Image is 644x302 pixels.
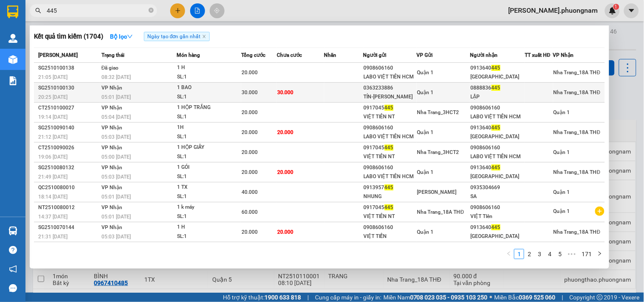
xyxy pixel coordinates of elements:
[417,209,464,215] span: Nha Trang_18A THĐ
[38,214,67,220] span: 14:37 [DATE]
[177,212,241,221] div: SL: 1
[202,34,206,39] span: close
[101,145,122,151] span: VP Nhận
[177,92,241,102] div: SL: 1
[144,32,210,41] span: Ngày tạo đơn gần nhất
[177,112,241,122] div: SL: 1
[38,52,78,58] span: [PERSON_NAME]
[364,163,416,172] div: 0908606160
[554,70,601,75] span: Nha Trang_18A THĐ
[177,203,241,212] div: 1 k máy
[177,63,241,73] div: 1 H
[110,33,133,40] strong: Bộ lọc
[471,64,525,73] div: 0913640
[8,226,17,235] img: warehouse-icon
[385,145,394,151] span: 445
[417,229,434,235] span: Quận 1
[101,134,131,140] span: 05:03 [DATE]
[38,234,67,240] span: 21:31 [DATE]
[364,92,416,101] div: TÍN-[PERSON_NAME]
[177,192,241,201] div: SL: 1
[471,73,525,81] div: [GEOGRAPHIC_DATA]
[514,249,524,259] li: 1
[417,149,459,155] span: Nha Trang_3HCT2
[8,76,17,85] img: solution-icon
[38,154,67,160] span: 19:06 [DATE]
[364,103,416,112] div: 0917045
[38,143,99,152] div: CT2510090026
[38,94,67,100] span: 20:25 [DATE]
[101,52,124,58] span: Trạng thái
[277,169,293,175] span: 20.000
[471,84,525,92] div: 0888836
[38,223,99,232] div: SG2510070144
[324,52,337,58] span: Nhãn
[471,192,525,201] div: SA
[471,152,525,161] div: LABO VIỆT TIÊN HCM
[417,109,459,115] span: Nha Trang_3HCT2
[565,249,579,259] li: Next 5 Pages
[101,185,122,190] span: VP Nhận
[471,212,525,221] div: VIỆT TIên
[38,183,99,192] div: QC2510080010
[9,246,17,254] span: question-circle
[595,249,605,259] button: right
[177,103,241,112] div: 1 HỘP TRẮNG
[242,149,258,155] span: 20.000
[554,109,570,115] span: Quận 1
[242,70,258,75] span: 20.000
[177,163,241,172] div: 1 GÓI
[177,183,241,192] div: 1 TX
[385,185,394,190] span: 445
[506,251,512,256] span: left
[554,189,570,195] span: Quận 1
[101,234,131,240] span: 05:03 [DATE]
[364,223,416,232] div: 0908606160
[565,249,579,259] span: •••
[364,212,416,221] div: VIỆT TIÊN NT
[471,203,525,212] div: 0908606160
[101,174,131,180] span: 05:03 [DATE]
[471,103,525,112] div: 0908606160
[38,103,99,112] div: CT2510100027
[525,52,551,58] span: TT xuất HĐ
[471,123,525,132] div: 0913640
[471,183,525,192] div: 0935304669
[177,152,241,162] div: SL: 1
[492,125,501,131] span: 445
[364,64,416,73] div: 0908606160
[277,229,293,235] span: 20.000
[385,204,394,210] span: 445
[101,165,122,171] span: VP Nhận
[554,129,601,135] span: Nha Trang_18A THĐ
[242,89,258,95] span: 30.000
[471,172,525,181] div: [GEOGRAPHIC_DATA]
[101,65,119,71] span: Đã giao
[492,65,501,71] span: 445
[471,112,525,121] div: LABO VIỆT TIÊN HCM
[364,232,416,241] div: VIỆT TIẾN
[101,74,131,80] span: 08:32 [DATE]
[101,194,131,200] span: 05:01 [DATE]
[101,114,131,120] span: 05:04 [DATE]
[177,123,241,132] div: 1H
[38,174,67,180] span: 21:49 [DATE]
[149,8,154,13] span: close-circle
[579,249,595,259] li: 171
[177,73,241,82] div: SL: 1
[524,249,534,259] li: 2
[177,143,241,152] div: 1 HỘP GIẤY
[417,70,434,75] span: Quận 1
[364,172,416,181] div: LABO VIỆT TIÊN HCM
[417,129,434,135] span: Quận 1
[364,73,416,81] div: LABO VIỆT TIÊN HCM
[149,7,154,15] span: close-circle
[525,249,534,259] a: 2
[471,92,525,101] div: LẬP
[35,8,41,14] span: search
[492,85,501,91] span: 445
[101,94,131,100] span: 05:01 [DATE]
[471,232,525,241] div: [GEOGRAPHIC_DATA]
[492,165,501,171] span: 445
[242,169,258,175] span: 20.000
